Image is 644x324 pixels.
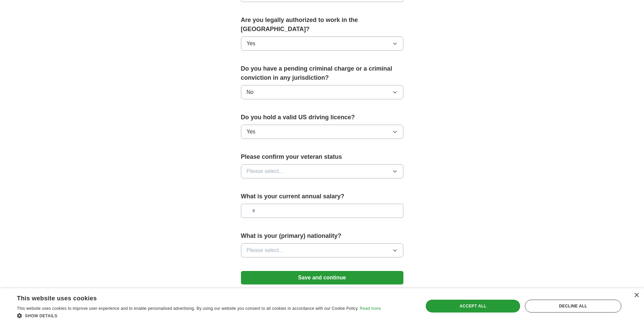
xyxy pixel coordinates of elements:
span: Please select... [247,246,284,254]
div: Close [634,293,639,298]
div: Accept all [426,300,520,313]
label: Do you have a pending criminal charge or a criminal conviction in any jurisdiction? [241,64,403,82]
button: Yes [241,125,403,139]
div: Decline all [525,300,621,313]
label: What is your (primary) nationality? [241,231,403,241]
label: Do you hold a valid US driving licence? [241,113,403,122]
div: Show details [17,312,381,319]
span: Yes [247,40,256,48]
span: Show details [25,314,58,318]
button: No [241,85,403,99]
span: Please select... [247,167,284,175]
button: Please select... [241,164,403,178]
span: No [247,88,253,96]
label: Please confirm your veteran status [241,152,403,161]
span: Yes [247,128,256,136]
label: Are you legally authorized to work in the [GEOGRAPHIC_DATA]? [241,16,403,34]
button: Save and continue [241,271,403,284]
div: This website uses cookies [17,292,364,302]
span: This website uses cookies to improve user experience and to enable personalised advertising. By u... [17,306,359,311]
button: Please select... [241,243,403,257]
button: Yes [241,36,403,51]
label: What is your current annual salary? [241,192,403,201]
a: Read more, opens a new window [360,306,381,311]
